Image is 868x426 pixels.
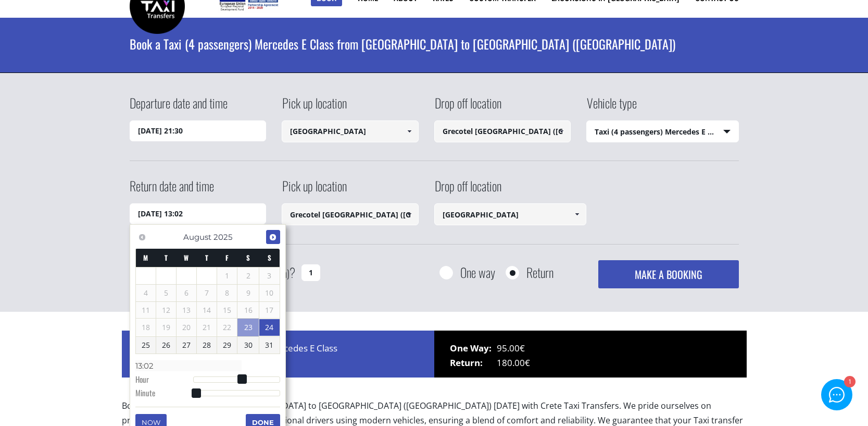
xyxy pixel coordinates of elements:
[586,94,637,120] label: Vehicle type
[434,120,571,142] input: Select drop-off location
[156,302,176,319] span: 12
[237,302,259,319] span: 16
[217,337,237,354] a: 29
[434,331,747,378] div: 95.00€ 180.00€
[130,177,214,203] label: Return date and time
[282,177,347,203] label: Pick up location
[225,252,229,263] span: Friday
[165,252,168,263] span: Tuesday
[217,267,237,284] span: 1
[130,18,739,70] h1: Book a Taxi (4 passengers) Mercedes E Class from [GEOGRAPHIC_DATA] to [GEOGRAPHIC_DATA] ([GEOGRAP...
[268,252,271,263] span: Sunday
[135,374,193,387] dt: Hour
[587,121,738,143] span: Taxi (4 passengers) Mercedes E Class
[460,266,495,279] label: One way
[237,285,259,301] span: 9
[122,331,434,378] div: Price for 1 x Taxi (4 passengers) Mercedes E Class
[237,267,259,284] span: 2
[269,233,277,241] span: Next
[135,387,193,401] dt: Minute
[217,302,237,319] span: 15
[177,319,196,336] span: 20
[400,203,418,225] a: Show All Items
[156,285,176,301] span: 5
[237,337,259,354] a: 30
[217,319,237,336] span: 22
[138,233,146,241] span: Previous
[213,232,232,242] span: 2025
[450,341,497,356] span: One Way:
[183,232,211,242] span: August
[246,252,250,263] span: Saturday
[184,252,188,263] span: Wednesday
[434,94,501,120] label: Drop off location
[143,252,148,263] span: Monday
[259,302,279,319] span: 17
[259,285,279,301] span: 10
[282,120,419,142] input: Select pickup location
[156,319,176,336] span: 19
[553,120,570,142] a: Show All Items
[156,337,176,354] a: 26
[136,285,156,301] span: 4
[434,203,587,225] input: Select drop-off location
[197,337,217,354] a: 28
[282,94,347,120] label: Pick up location
[177,337,196,354] a: 27
[266,230,280,244] a: Next
[282,203,419,225] input: Select pickup location
[135,230,149,244] a: Previous
[434,177,501,203] label: Drop off location
[130,94,228,120] label: Departure date and time
[177,285,196,301] span: 6
[598,260,738,288] button: MAKE A BOOKING
[136,337,156,354] a: 25
[569,203,586,225] a: Show All Items
[526,266,553,279] label: Return
[259,319,279,336] a: 24
[217,285,237,301] span: 8
[237,319,259,336] a: 23
[197,302,217,319] span: 14
[259,337,279,354] a: 31
[450,356,497,370] span: Return:
[197,285,217,301] span: 7
[136,319,156,336] span: 18
[136,302,156,319] span: 11
[205,252,208,263] span: Thursday
[177,302,196,319] span: 13
[259,267,279,284] span: 3
[197,319,217,336] span: 21
[400,120,418,142] a: Show All Items
[844,376,856,387] div: 1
